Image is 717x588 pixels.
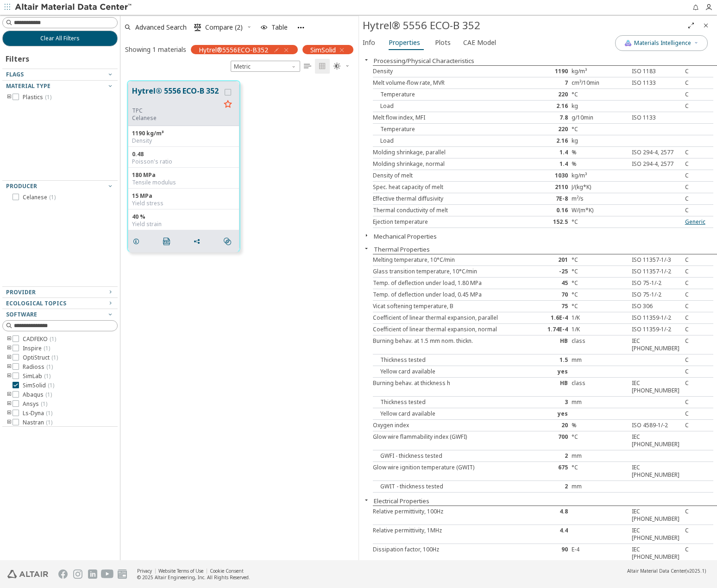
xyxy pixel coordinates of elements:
span: Info [363,35,375,50]
div: C [685,527,713,542]
div: C [685,79,713,87]
div: Tensile modulus [132,179,235,186]
div: HB [515,337,572,352]
div: % [572,160,629,168]
div: 1.74E-4 [515,326,572,333]
span: CADFEKO [23,335,56,343]
div: °C [572,279,629,287]
div: C [685,410,713,417]
div: 4.4 [515,527,572,542]
button: Provider [2,287,118,298]
div: mm [572,398,629,406]
div: grid [120,74,358,560]
div: 4.8 [515,508,572,523]
span: Material Type [6,82,50,90]
span: Plastics [23,94,51,101]
a: Privacy [137,568,152,574]
div: C [685,368,713,375]
span: ( 1 ) [44,344,50,352]
div: 1030 [515,172,572,179]
div: 700 [515,433,572,448]
span: ( 1 ) [46,418,52,426]
div: W/(m*K) [572,207,629,214]
div: Burning behav. at thickness h [373,379,515,394]
div: cm³/10min [572,79,629,87]
button: Flags [2,69,118,80]
div: 0.16 [515,207,572,214]
div: IEC [PHONE_NUMBER] [628,433,685,448]
span: Temperature [373,90,415,98]
i:  [333,63,341,70]
div: IEC [PHONE_NUMBER] [628,546,685,561]
span: Radioss [23,363,53,371]
div: 1190 [515,68,572,75]
div: ISO 294-4, 2577 [628,160,685,168]
div: ISO 1133 [628,114,685,121]
div: mm [572,483,629,490]
span: Properties [389,35,420,50]
div: 2110 [515,183,572,191]
div: ISO 11357-1/-2 [628,268,685,275]
button: Details [128,232,148,251]
span: Metric [231,61,300,72]
div: 1.6E-4 [515,314,572,322]
div: Effective thermal diffusivity [373,195,515,202]
div: Coefficient of linear thermal expansion, parallel [373,314,515,322]
button: AI CopilotMaterials Intelligence [615,35,708,51]
button: Favorite [220,97,235,112]
div: class [572,379,629,394]
div: ISO 294-4, 2577 [628,149,685,156]
span: SimLab [23,373,50,380]
i:  [194,24,201,31]
div: Spec. heat capacity of melt [373,183,515,191]
div: Ejection temperature [373,218,515,226]
img: Altair Engineering [7,570,48,578]
p: Celanese [132,114,220,122]
div: -25 [515,268,572,275]
div: Oxygen index [373,422,515,429]
div: Glass transition temperature, 10°C/min [373,268,515,275]
button: Electrical Properties [374,497,429,505]
div: 220 [515,126,572,133]
div: Poisson's ratio [132,158,235,165]
span: ( 1 ) [46,363,53,371]
button: Full Screen [684,18,698,33]
div: ISO 75-1/-2 [628,279,685,287]
span: ( 1 ) [48,381,54,389]
div: 1/K [572,314,629,322]
button: PDF Download [159,232,178,251]
div: Density [132,137,235,145]
i: toogle group [6,410,13,417]
div: C [685,398,713,406]
div: ISO 4589-1/-2 [628,422,685,429]
div: C [685,160,713,168]
div: °C [572,126,629,133]
span: Inspire [23,345,50,352]
div: IEC [PHONE_NUMBER] [628,527,685,542]
div: Relative permittivity, 1MHz [373,527,515,542]
div: ISO 1183 [628,68,685,75]
div: 70 [515,291,572,298]
a: Cookie Consent [210,568,244,574]
div: ISO 75-1/-2 [628,291,685,298]
div: °C [572,464,629,479]
a: Website Terms of Use [158,568,203,574]
div: g/10min [572,114,629,121]
div: ISO 11359-1/-2 [628,326,685,333]
span: ( 1 ) [46,409,52,417]
span: Advanced Search [135,24,187,31]
div: 1190 kg/m³ [132,130,235,137]
span: SimSolid [23,382,54,389]
span: Yellow card available [373,410,435,417]
div: kg [572,137,629,145]
div: °C [572,218,629,226]
button: Producer [2,181,118,192]
div: 2.16 [515,137,572,145]
div: IEC [PHONE_NUMBER] [628,464,685,479]
span: ( 1 ) [50,335,56,343]
div: Melt volume-flow rate, MVR [373,79,515,87]
span: Ls-Dyna [23,410,52,417]
button: Thermal Properties [374,245,430,253]
button: Share [189,232,208,251]
button: Table View [300,59,315,74]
